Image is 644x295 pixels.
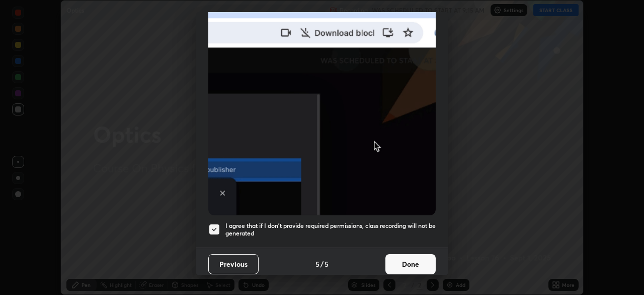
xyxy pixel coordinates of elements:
[315,259,319,269] h4: 5
[320,259,324,269] h4: /
[225,222,436,238] h5: I agree that if I don't provide required permissions, class recording will not be generated
[325,259,329,269] h4: 5
[385,254,436,274] button: Done
[208,254,259,274] button: Previous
